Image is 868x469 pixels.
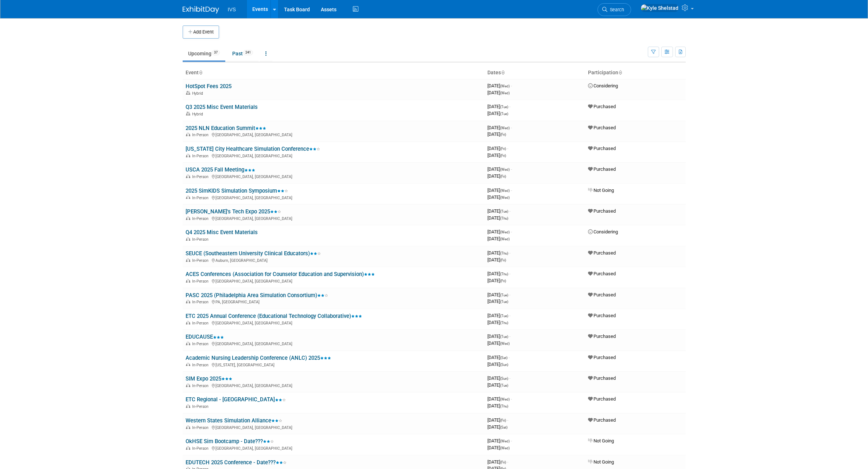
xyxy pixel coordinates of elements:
span: [DATE] [487,146,508,151]
span: [DATE] [487,403,508,409]
span: [DATE] [487,417,508,423]
a: SEUCE (Southeastern University Clinical Educators) [186,250,321,257]
div: [GEOGRAPHIC_DATA], [GEOGRAPHIC_DATA] [186,320,482,326]
a: Q3 2025 Misc Event Materials [186,104,258,110]
div: [GEOGRAPHIC_DATA], [GEOGRAPHIC_DATA] [186,194,482,200]
span: In-Person [192,133,211,137]
span: Hybrid [192,91,205,96]
span: [DATE] [487,292,510,297]
span: Purchased [588,334,616,339]
a: ETC Regional - [GEOGRAPHIC_DATA] [186,396,286,403]
th: Event [183,67,484,79]
img: In-Person Event [186,258,190,262]
span: [DATE] [487,375,510,381]
span: Considering [588,229,618,234]
div: [GEOGRAPHIC_DATA], [GEOGRAPHIC_DATA] [186,153,482,158]
span: In-Person [192,342,211,346]
span: (Sun) [500,377,508,381]
span: [DATE] [487,90,510,95]
span: - [507,146,508,151]
a: Search [598,3,631,16]
div: [US_STATE], [GEOGRAPHIC_DATA] [186,362,482,367]
span: (Wed) [500,230,510,234]
span: (Fri) [500,460,506,464]
span: (Tue) [500,105,508,109]
span: Purchased [588,355,616,360]
span: [DATE] [487,459,508,465]
img: In-Person Event [186,425,190,429]
span: (Thu) [500,272,508,276]
span: Search [607,7,624,12]
span: [DATE] [487,250,510,256]
img: In-Person Event [186,196,190,199]
span: In-Person [192,279,211,284]
span: In-Person [192,446,211,451]
div: [GEOGRAPHIC_DATA], [GEOGRAPHIC_DATA] [186,173,482,179]
span: - [509,208,510,214]
span: Purchased [588,417,616,423]
span: (Wed) [500,397,510,401]
img: In-Person Event [186,154,190,157]
span: [DATE] [487,299,508,304]
span: [DATE] [487,229,512,234]
span: Purchased [588,208,616,214]
div: PA, [GEOGRAPHIC_DATA] [186,299,482,304]
span: (Wed) [500,196,510,200]
span: (Wed) [500,439,510,443]
span: In-Person [192,174,211,179]
th: Dates [484,67,585,79]
span: Purchased [588,166,616,172]
a: Western States Simulation Alliance [186,417,282,424]
span: - [507,459,508,465]
img: Hybrid Event [186,112,190,115]
span: (Thu) [500,216,508,220]
span: In-Person [192,237,211,242]
img: In-Person Event [186,446,190,450]
a: 2025 SimKIDS Simulation Symposium [186,188,288,194]
span: (Fri) [500,154,506,158]
span: (Thu) [500,404,508,408]
div: [GEOGRAPHIC_DATA], [GEOGRAPHIC_DATA] [186,382,482,388]
span: - [511,396,512,402]
span: (Tue) [500,335,508,339]
span: [DATE] [487,188,512,193]
span: - [509,271,510,276]
span: [DATE] [487,438,512,444]
span: (Thu) [500,251,508,255]
span: (Wed) [500,189,510,193]
span: In-Person [192,383,211,388]
span: (Wed) [500,126,510,130]
span: Purchased [588,146,616,151]
span: (Wed) [500,91,510,95]
span: In-Person [192,216,211,221]
span: [DATE] [487,445,510,450]
span: [DATE] [487,104,510,109]
span: (Wed) [500,84,510,88]
span: [DATE] [487,340,510,346]
button: Add Event [183,25,219,39]
img: Hybrid Event [186,91,190,95]
img: In-Person Event [186,321,190,324]
span: (Fri) [500,279,506,283]
span: In-Person [192,404,211,409]
img: In-Person Event [186,237,190,241]
span: [DATE] [487,355,510,360]
span: - [509,292,510,297]
a: EDUTECH 2025 Conference - Date??? [186,459,287,466]
a: Sort by Start Date [501,70,505,75]
img: In-Person Event [186,404,190,408]
div: [GEOGRAPHIC_DATA], [GEOGRAPHIC_DATA] [186,278,482,284]
a: Academic Nursing Leadership Conference (ANLC) 2025 [186,355,331,361]
span: - [511,166,512,172]
div: [GEOGRAPHIC_DATA], [GEOGRAPHIC_DATA] [186,131,482,137]
span: Purchased [588,375,616,381]
span: [DATE] [487,271,510,276]
span: Purchased [588,271,616,276]
span: In-Person [192,321,211,326]
span: Purchased [588,313,616,318]
img: In-Person Event [186,279,190,283]
a: Sort by Participation Type [618,70,622,75]
span: In-Person [192,258,211,263]
img: Kyle Shelstad [641,4,679,12]
span: [DATE] [487,236,510,241]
